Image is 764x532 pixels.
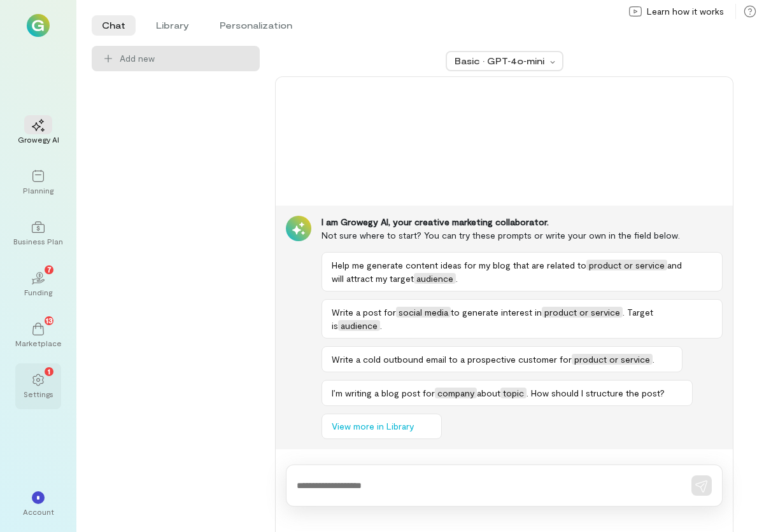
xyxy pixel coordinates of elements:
[209,15,302,36] li: Personalization
[15,338,62,348] div: Marketplace
[477,388,500,398] span: about
[647,5,724,18] span: Learn how it works
[322,228,723,242] div: Not sure where to start? You can try these prompts or write your own in the field below.
[15,363,61,409] a: Settings
[396,307,451,318] span: social media
[338,320,380,331] span: audience
[23,185,53,195] div: Planning
[23,507,54,517] div: Account
[322,414,442,439] button: View more in Library
[146,15,199,36] li: Library
[13,236,63,246] div: Business Plan
[332,420,414,433] span: View more in Library
[414,273,456,284] span: audience
[380,320,382,331] span: .
[586,260,667,270] span: product or service
[92,15,136,36] li: Chat
[15,262,61,307] a: Funding
[322,299,723,339] button: Write a post forsocial mediato generate interest inproduct or service. Target isaudience.
[456,273,458,284] span: .
[46,314,53,326] span: 13
[332,260,586,270] span: Help me generate content ideas for my blog that are related to
[653,354,654,365] span: .
[15,312,61,358] a: Marketplace
[15,109,61,155] a: Growegy AI
[500,388,527,398] span: topic
[527,388,665,398] span: . How should I structure the post?
[332,307,396,318] span: Write a post for
[451,307,542,318] span: to generate interest in
[332,354,572,365] span: Write a cold outbound email to a prospective customer for
[48,365,50,377] span: 1
[18,134,59,144] div: Growegy AI
[322,380,693,406] button: I’m writing a blog post forcompanyabouttopic. How should I structure the post?
[120,52,250,65] span: Add new
[47,263,52,275] span: 7
[322,252,723,291] button: Help me generate content ideas for my blog that are related toproduct or serviceand will attract ...
[24,287,52,297] div: Funding
[572,354,653,365] span: product or service
[435,388,477,398] span: company
[15,211,61,256] a: Business Plan
[15,481,61,527] div: *Account
[15,160,61,206] a: Planning
[542,307,623,318] span: product or service
[24,389,53,399] div: Settings
[455,55,546,67] div: Basic · GPT‑4o‑mini
[322,216,723,228] div: I am Growegy AI, your creative marketing collaborator.
[322,346,683,372] button: Write a cold outbound email to a prospective customer forproduct or service.
[332,388,435,398] span: I’m writing a blog post for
